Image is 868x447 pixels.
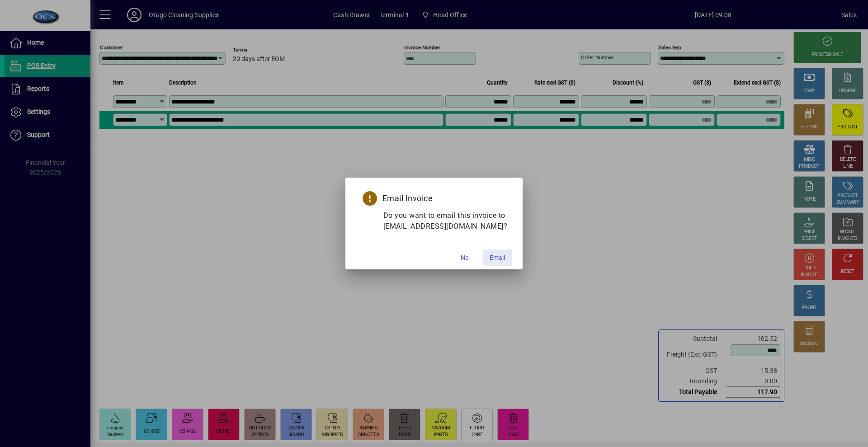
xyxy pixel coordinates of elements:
h5: Email Invoice [361,191,508,206]
span: Email [490,253,505,263]
span: No [461,253,469,263]
button: Email [483,249,512,266]
button: No [450,249,479,266]
p: Do you want to email this invoice to [EMAIL_ADDRESS][DOMAIN_NAME]? [383,210,508,232]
